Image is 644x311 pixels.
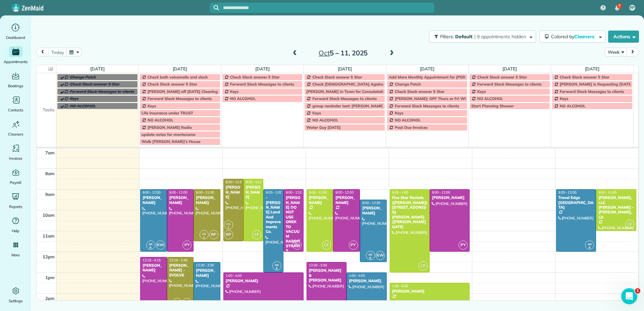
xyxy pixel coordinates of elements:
span: Forward Slack Messages to clients [477,82,542,87]
span: 9:00 - 12:00 [335,190,354,195]
span: AR [275,263,279,267]
span: Payroll [10,179,22,186]
span: NO ALCOHOL [560,103,586,108]
span: 9:00 - 12:00 [558,190,577,195]
span: 1pm [45,275,55,280]
span: 10am [43,212,55,218]
span: NO ALCOHOL [312,117,338,122]
span: NO ALCOHOL [70,103,96,108]
a: Appointments [3,46,29,65]
span: CF [252,230,261,239]
div: [PERSON_NAME] [196,268,218,278]
span: 9:00 - 12:00 [432,190,450,195]
div: [PERSON_NAME] [225,278,302,283]
button: Filters: Default | 9 appointments hidden [429,31,536,43]
span: NO ALCOHOL [477,96,503,101]
span: Past Due Invoices [395,125,428,130]
span: Check Slack answer 5 Star [70,82,119,87]
div: [PERSON_NAME] & [PERSON_NAME] [309,268,344,282]
button: Week [605,48,627,57]
span: Cleaners [574,34,596,40]
span: Keys [312,110,321,115]
span: [PERSON_NAME]: OFF Thurs or Fri WEEKLY [395,96,476,101]
span: RP [630,5,635,10]
span: 9am [45,192,55,197]
div: [PERSON_NAME] [196,195,218,205]
span: Reports [9,203,22,210]
span: 1 [635,288,640,294]
span: Oct [319,49,330,57]
span: Invoices [9,155,22,162]
a: Cleaners [3,119,29,138]
span: Life Insurance under TRUST [142,110,193,115]
button: Actions [608,31,639,43]
span: 7am [45,150,55,155]
span: CG [202,232,206,236]
span: Dashboard [6,34,25,41]
iframe: Intercom live chat [621,288,637,304]
span: 9:00 - 12:00 [143,190,161,195]
span: Change Patch [70,74,96,80]
span: Keys [148,103,156,108]
span: NO ALCOHOL [148,117,173,122]
span: [PERSON_NAME] In Town for Consulatation [306,89,388,94]
div: [PERSON_NAME] [169,195,192,205]
a: [DATE] [585,66,599,71]
a: Contacts [3,95,29,113]
div: [PERSON_NAME] [432,195,468,200]
div: [PERSON_NAME], LLC [PERSON_NAME] - [PERSON_NAME], Llc [598,195,634,219]
div: [PERSON_NAME] [246,185,262,199]
a: Payroll [3,167,29,186]
a: [DATE] [338,66,352,71]
div: - [PERSON_NAME] Land And Improvements Co. [265,195,281,234]
a: Invoices [3,143,29,162]
svg: Focus search [214,5,219,10]
span: 9:00 - 12:00 [309,190,327,195]
span: PY [459,241,468,250]
span: 7 [618,3,621,9]
span: Appointments [4,58,28,65]
span: CF [322,241,331,250]
span: Forward Slack Messages to clients [312,96,377,101]
div: [PERSON_NAME] [142,263,165,273]
small: 1 [200,234,208,241]
span: Forward Slack Messages to clients [560,89,624,94]
a: [DATE] [420,66,434,71]
span: update notes for montezuma [142,132,196,137]
span: Keys [395,110,404,115]
span: Bookings [8,83,23,89]
span: 12:30 - 3:30 [196,263,214,267]
span: 8:30 - 11:30 [226,180,244,184]
span: Check Slack answer 5 Star [148,82,197,87]
span: Add More Monthly Appointment for [PERSON_NAME] [389,74,488,80]
span: KW [156,241,165,250]
a: [DATE] [90,66,105,71]
a: [DATE] [502,66,517,71]
h2: 5 – 11, 2025 [301,49,385,57]
span: Default [455,34,473,40]
span: Change Patch [395,82,421,87]
small: 6 [273,265,281,272]
div: [PERSON_NAME] [142,195,165,205]
button: Focus search [210,5,219,10]
span: 1:00 - 4:00 [349,273,365,278]
span: PY [182,241,192,250]
small: 6 [366,255,375,261]
span: CF [419,261,428,270]
span: RP [173,298,182,307]
button: today [48,48,67,57]
span: 12:15 - 4:15 [143,258,161,262]
span: group reminder text: [PERSON_NAME] [312,103,384,108]
a: [DATE] [255,66,270,71]
div: Five Star Rentals ([PERSON_NAME]) [STREET_ADDRESS][PERSON_NAME] ([PERSON_NAME] GATE) [392,195,428,229]
span: Keys [560,96,569,101]
span: PY [292,241,302,250]
span: Walk [PERSON_NAME]'s House [142,139,201,144]
div: [PERSON_NAME] [392,289,468,294]
div: [PERSON_NAME] [348,278,384,283]
div: [PERSON_NAME] [225,185,241,199]
a: Settings [3,286,29,304]
span: KW [376,251,385,260]
span: Check Slack answer 5 Star [477,74,527,80]
span: Settings [9,298,23,304]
